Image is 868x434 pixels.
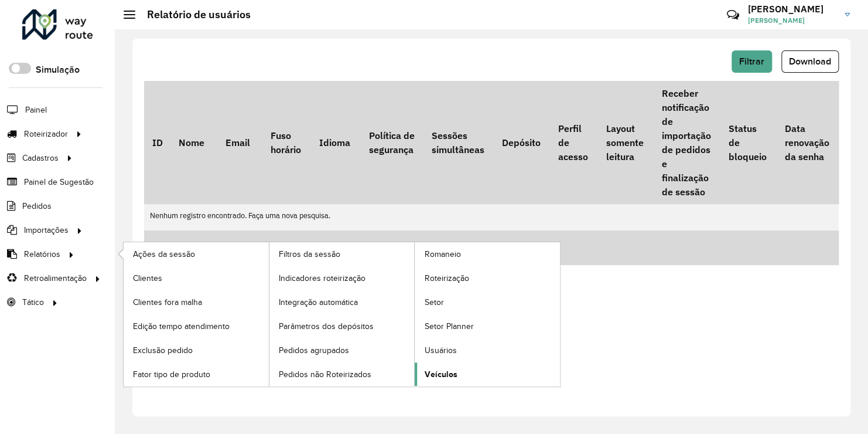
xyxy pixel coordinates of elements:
span: Exclusão pedido [133,344,193,357]
span: Filtros da sessão [279,248,340,260]
a: Clientes [124,266,269,290]
span: Clientes [133,272,162,284]
th: Perfil de acesso [550,81,598,204]
th: Depósito [494,81,551,204]
th: Política de segurança [361,81,423,204]
a: Filtros da sessão [269,242,415,266]
span: Parâmetros dos depósitos [279,320,374,333]
span: Integração automática [279,296,358,308]
span: [PERSON_NAME] [748,15,836,26]
a: Romaneio [415,242,560,266]
a: Veículos [415,362,560,386]
span: Importações [24,224,69,236]
span: Painel [25,104,47,116]
span: Tático [22,296,44,308]
th: ID [144,81,171,204]
th: Fuso horário [262,81,311,204]
button: Download [781,50,839,73]
span: Retroalimentação [24,272,87,284]
th: Status de bloqueio [720,81,777,204]
a: Edição tempo atendimento [124,314,269,338]
a: Setor Planner [415,314,560,338]
span: Usuários [424,344,456,357]
span: Romaneio [424,248,460,260]
span: Indicadores roteirização [279,272,365,284]
a: Pedidos não Roteirizados [269,362,415,386]
span: Roteirizador [24,128,68,140]
button: Filtrar [732,50,772,73]
span: Cadastros [22,152,59,164]
a: Integração automática [269,290,415,314]
h3: [PERSON_NAME] [748,4,836,15]
a: Contato Rápido [720,2,745,28]
span: Pedidos agrupados [279,344,349,357]
span: Fator tipo de produto [133,368,210,381]
a: Setor [415,290,560,314]
span: Clientes fora malha [133,296,202,308]
th: Data renovação da senha [777,81,839,204]
a: Pedidos agrupados [269,338,415,362]
th: Nome [171,81,217,204]
span: Pedidos [22,200,52,212]
a: Fator tipo de produto [124,362,269,386]
a: Indicadores roteirização [269,266,415,290]
th: Email [217,81,262,204]
span: Setor [424,296,443,308]
span: Setor Planner [424,320,473,333]
th: Layout somente leitura [598,81,654,204]
a: Clientes fora malha [124,290,269,314]
a: Roteirização [415,266,560,290]
th: Idioma [312,81,361,204]
span: Filtrar [739,56,764,66]
span: Painel de Sugestão [24,176,94,188]
span: Download [789,56,831,66]
label: Simulação [36,63,80,77]
span: Veículos [424,368,457,381]
span: Pedidos não Roteirizados [279,368,371,381]
span: Roteirização [424,272,469,284]
span: Edição tempo atendimento [133,320,230,333]
a: Usuários [415,338,560,362]
a: Exclusão pedido [124,338,269,362]
a: Ações da sessão [124,242,269,266]
h2: Relatório de usuários [135,8,251,21]
span: Ações da sessão [133,248,195,260]
a: Parâmetros dos depósitos [269,314,415,338]
span: Relatórios [24,248,60,260]
th: Sessões simultâneas [423,81,494,204]
th: Receber notificação de importação de pedidos e finalização de sessão [654,81,720,204]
